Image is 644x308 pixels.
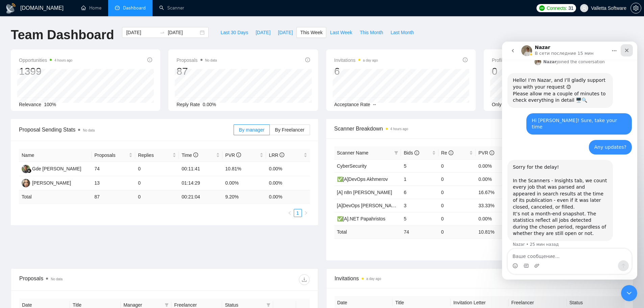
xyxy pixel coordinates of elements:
td: 0 [135,190,179,204]
th: Name [19,149,92,162]
td: 16.67% [476,186,513,199]
div: 87 [176,65,217,78]
div: 6 [334,65,378,78]
span: Dashboard [123,5,146,11]
td: 0 [438,172,476,186]
a: homeHome [81,5,101,11]
td: 0 [438,199,476,212]
h1: Team Dashboard [11,27,114,43]
th: Proposals [92,149,135,162]
button: Last Week [326,27,356,38]
a: GKGde [PERSON_NAME] [22,166,81,171]
td: 87 [92,190,135,204]
a: [A] n8n [PERSON_NAME] [337,190,392,195]
span: user [582,6,587,10]
a: VS[PERSON_NAME] [22,180,71,185]
span: Proposals [176,56,217,64]
li: 1 [294,209,302,217]
span: No data [83,128,95,132]
td: 0.00 % [266,190,310,204]
span: 100% [44,102,56,107]
span: Opportunities [19,56,72,64]
a: setting [630,5,641,11]
span: download [299,277,309,282]
td: 0.00% [266,162,310,176]
span: [DATE] [256,29,270,36]
td: 5 [401,159,438,172]
td: 0 [438,212,476,225]
button: Last 30 Days [217,27,252,38]
th: Replies [135,149,179,162]
span: info-circle [490,150,494,155]
span: info-circle [147,57,152,62]
span: info-circle [305,57,310,62]
span: PVR [478,150,494,156]
span: swap-right [160,30,165,35]
span: info-circle [463,57,468,62]
td: 9.20 % [222,190,266,204]
td: 0 [438,159,476,172]
span: Re [441,150,453,156]
a: ✅[A].NET Papahristos [337,216,386,221]
button: This Month [356,27,387,38]
li: Previous Page [286,209,294,217]
td: 10.81% [222,162,266,176]
td: 0.00% [476,172,513,186]
td: 33.33% [476,199,513,212]
td: 74 [401,225,438,238]
span: By Freelancer [275,127,304,133]
span: dashboard [115,5,120,10]
span: info-circle [280,152,284,157]
span: Invitations [334,56,378,64]
img: gigradar-bm.png [27,168,31,173]
span: Connects: [547,4,567,12]
span: filter [394,151,398,155]
td: 74 [92,162,135,176]
span: Scanner Name [337,150,368,156]
time: a day ago [366,277,381,281]
div: Proposals [19,274,164,285]
span: info-circle [236,152,241,157]
td: 0.00% [476,212,513,225]
span: Reply Rate [176,102,200,107]
span: left [288,211,292,215]
span: setting [631,5,641,11]
img: GK [22,165,30,173]
td: 5 [401,212,438,225]
button: [DATE] [274,27,296,38]
img: VS [22,179,30,187]
span: Acceptance Rate [334,102,371,107]
span: PVR [225,152,241,158]
div: Gde [PERSON_NAME] [32,165,81,172]
span: filter [266,303,270,307]
span: to [160,30,165,35]
div: 0 [492,65,545,78]
button: Last Month [387,27,418,38]
span: Only exclusive agency members [492,102,560,107]
span: Bids [404,150,419,156]
td: 0 [135,162,179,176]
span: info-circle [414,150,419,155]
button: download [299,274,310,285]
img: logo [5,3,16,14]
